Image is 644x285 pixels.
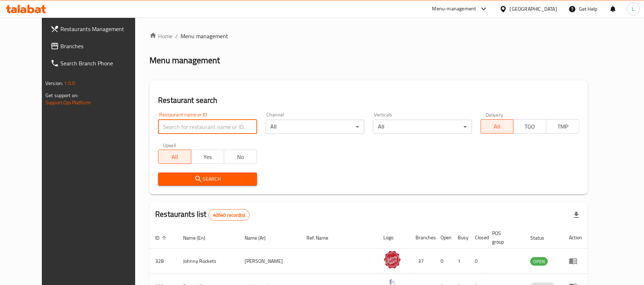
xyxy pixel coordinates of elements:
[45,55,149,72] a: Search Branch Phone
[224,150,257,164] button: No
[149,249,177,274] td: 328
[432,5,476,13] div: Menu-management
[469,249,486,274] td: 0
[435,227,452,249] th: Open
[452,249,469,274] td: 1
[510,5,557,13] div: [GEOGRAPHIC_DATA]
[155,209,250,221] h2: Restaurants list
[410,227,435,249] th: Branches
[530,234,554,242] span: Status
[163,142,176,147] label: Upsell
[435,249,452,274] td: 0
[194,152,221,162] span: Yes
[492,229,516,246] span: POS group
[383,251,401,269] img: Johnny Rockets
[45,20,149,37] a: Restaurants Management
[181,32,228,40] span: Menu management
[563,227,588,249] th: Action
[239,249,301,274] td: [PERSON_NAME]
[513,119,546,134] button: TGO
[155,234,169,242] span: ID
[149,55,220,66] h2: Menu management
[60,42,144,50] span: Branches
[245,234,275,242] span: Name (Ar)
[60,25,144,33] span: Restaurants Management
[45,98,91,107] a: Support.OpsPlatform
[632,5,634,13] span: L
[64,79,75,88] span: 1.0.0
[549,121,576,132] span: TMP
[469,227,486,249] th: Closed
[191,150,224,164] button: Yes
[378,227,410,249] th: Logo
[177,249,239,274] td: Johnny Rockets
[486,112,503,117] label: Delivery
[568,206,585,224] div: Export file
[158,150,191,164] button: All
[516,121,544,132] span: TGO
[60,59,144,67] span: Search Branch Phone
[45,79,63,88] span: Version:
[175,32,178,40] li: /
[45,91,78,100] span: Get support on:
[149,32,588,40] nav: breadcrumb
[161,152,188,162] span: All
[209,212,249,219] span: 40540 record(s)
[45,37,149,55] a: Branches
[164,175,251,184] span: Search
[410,249,435,274] td: 37
[307,234,338,242] span: Ref. Name
[481,119,514,134] button: All
[227,152,254,162] span: No
[266,120,364,134] div: All
[484,121,511,132] span: All
[183,234,215,242] span: Name (En)
[208,209,250,221] div: Total records count
[158,120,257,134] input: Search for restaurant name or ID..
[569,257,582,265] div: Menu
[452,227,469,249] th: Busy
[373,120,472,134] div: All
[149,32,172,40] a: Home
[158,172,257,186] button: Search
[158,95,579,106] h2: Restaurant search
[530,257,548,266] span: OPEN
[546,119,579,134] button: TMP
